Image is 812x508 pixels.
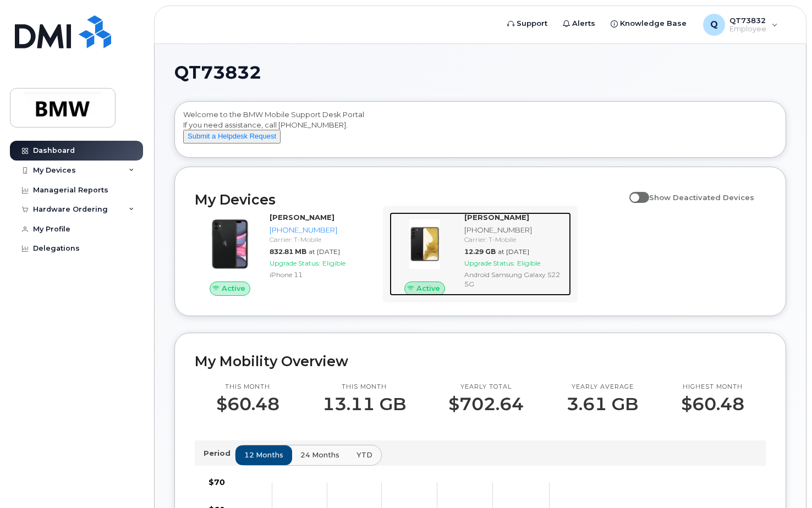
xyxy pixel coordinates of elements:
strong: [PERSON_NAME] [270,213,334,222]
iframe: Messenger Launcher [764,460,804,500]
p: Period [204,448,235,459]
span: Show Deactivated Devices [649,193,754,202]
span: 832.81 MB [270,247,306,256]
span: QT73832 [174,64,261,81]
a: Submit a Helpdesk Request [183,131,281,140]
img: iPhone_11.jpg [204,218,256,270]
p: $702.64 [448,394,524,414]
span: Eligible [322,259,345,267]
a: Active[PERSON_NAME][PHONE_NUMBER]Carrier: T-Mobile12.29 GBat [DATE]Upgrade Status:EligibleAndroid... [389,212,571,296]
p: Yearly total [448,383,524,391]
span: Upgrade Status: [464,259,515,267]
p: This month [322,383,406,391]
div: Carrier: T-Mobile [270,235,372,244]
span: at [DATE] [498,247,529,256]
p: 3.61 GB [567,394,638,414]
input: Show Deactivated Devices [629,187,638,196]
p: $60.48 [216,394,279,414]
h2: My Mobility Overview [195,353,766,369]
p: Yearly average [567,383,638,391]
a: Active[PERSON_NAME][PHONE_NUMBER]Carrier: T-Mobile832.81 MBat [DATE]Upgrade Status:EligibleiPhone 11 [195,212,376,296]
p: $60.48 [681,394,744,414]
div: [PHONE_NUMBER] [270,225,372,235]
span: Eligible [517,259,540,267]
div: iPhone 11 [270,270,372,279]
h2: My Devices [195,191,624,208]
tspan: $70 [209,478,225,488]
div: Welcome to the BMW Mobile Support Desk Portal If you need assistance, call [PHONE_NUMBER]. [183,109,777,153]
p: 13.11 GB [322,394,406,414]
span: at [DATE] [309,247,340,256]
span: Active [222,283,245,294]
button: Submit a Helpdesk Request [183,130,281,143]
span: Active [416,283,440,294]
div: Carrier: T-Mobile [464,235,567,244]
strong: [PERSON_NAME] [464,213,529,222]
p: Highest month [681,383,744,391]
span: 24 months [300,450,339,460]
span: YTD [356,450,372,460]
p: This month [216,383,279,391]
div: Android Samsung Galaxy S22 5G [464,270,567,289]
div: [PHONE_NUMBER] [464,225,567,235]
img: image20231002-3703462-1qw5fnl.jpeg [398,218,451,270]
span: Upgrade Status: [270,259,320,267]
span: 12.29 GB [464,247,496,256]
